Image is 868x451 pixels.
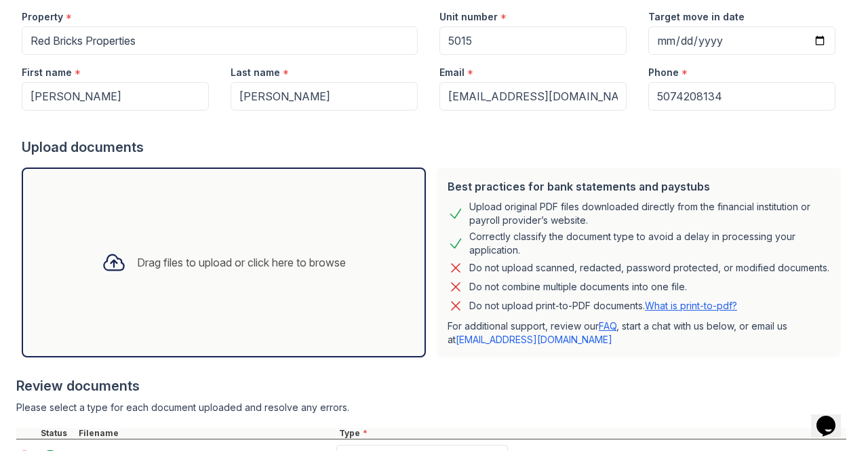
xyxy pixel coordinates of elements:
[811,397,854,437] iframe: chat widget
[469,260,829,276] div: Do not upload scanned, redacted, password protected, or modified documents.
[448,178,830,195] div: Best practices for bank statements and paystubs
[469,299,737,313] p: Do not upload print-to-PDF documents.
[648,10,745,24] label: Target move in date
[439,10,498,24] label: Unit number
[448,319,830,347] p: For additional support, review our , start a chat with us below, or email us at
[336,428,846,439] div: Type
[648,66,679,79] label: Phone
[599,320,616,332] a: FAQ
[645,300,737,311] a: What is print-to-pdf?
[469,200,830,227] div: Upload original PDF files downloaded directly from the financial institution or payroll provider’...
[456,334,612,345] a: [EMAIL_ADDRESS][DOMAIN_NAME]
[38,428,76,439] div: Status
[469,279,687,295] div: Do not combine multiple documents into one file.
[22,138,846,157] div: Upload documents
[76,428,336,439] div: Filename
[137,254,346,271] div: Drag files to upload or click here to browse
[16,401,846,414] div: Please select a type for each document uploaded and resolve any errors.
[439,66,465,79] label: Email
[22,10,63,24] label: Property
[22,66,72,79] label: First name
[231,66,280,79] label: Last name
[469,230,830,257] div: Correctly classify the document type to avoid a delay in processing your application.
[16,376,846,395] div: Review documents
